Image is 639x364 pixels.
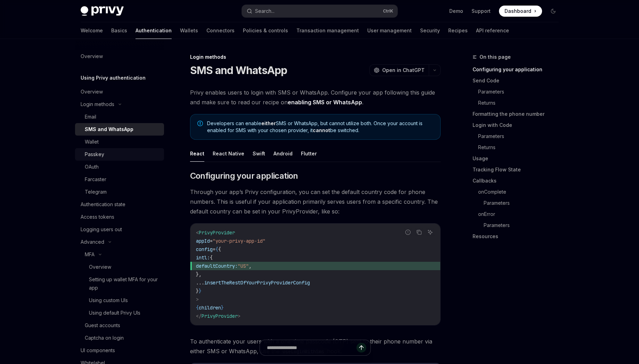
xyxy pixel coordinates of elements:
[221,305,224,311] span: }
[190,88,441,107] span: Privy enables users to login with SMS or WhatsApp. Configure your app following this guide and ma...
[473,108,564,120] a: Formatting the phone number
[448,22,468,39] a: Recipes
[75,86,164,98] a: Overview
[261,120,276,126] strong: either
[473,231,564,242] a: Resources
[218,246,221,252] span: {
[75,211,164,223] a: Access tokens
[75,294,164,307] a: Using custom UIs
[499,6,542,17] a: Dashboard
[473,164,564,175] a: Tracking Flow State
[215,246,218,252] span: {
[210,238,213,244] span: =
[255,7,275,15] div: Search...
[476,22,509,39] a: API reference
[206,22,235,39] a: Connectors
[213,145,244,162] button: React Native
[210,254,213,261] span: {
[473,153,564,164] a: Usage
[367,22,412,39] a: User management
[180,22,198,39] a: Wallets
[207,120,433,134] span: Developers can enable SMS or WhatsApp, but cannot utilize both. Once your account is enabled for ...
[415,228,424,237] button: Copy the contents from the code block
[213,238,265,244] span: "your-privy-app-id"
[81,52,103,60] div: Overview
[75,344,164,357] a: UI components
[85,250,95,259] div: MFA
[403,228,412,237] button: Report incorrect code
[75,50,164,63] a: Overview
[85,163,99,171] div: OAuth
[111,22,127,39] a: Basics
[85,175,106,184] div: Farcaster
[548,6,559,17] button: Toggle dark mode
[420,22,440,39] a: Security
[75,148,164,161] a: Passkey
[478,209,564,220] a: onError
[85,113,96,121] div: Email
[478,131,564,142] a: Parameters
[357,343,366,353] button: Send message
[288,99,362,106] a: enabling SMS or WhatsApp
[202,313,238,319] span: PrivyProvider
[213,246,215,252] span: =
[196,229,199,236] span: <
[196,313,202,319] span: </
[190,187,441,216] span: Through your app’s Privy configuration, you can set the default country code for phone numbers. T...
[473,64,564,75] a: Configuring your application
[249,263,252,269] span: ,
[81,346,115,355] div: UI components
[89,296,128,305] div: Using custom UIs
[81,88,103,96] div: Overview
[85,150,104,159] div: Passkey
[301,145,317,162] button: Flutter
[85,138,99,146] div: Wallet
[196,246,213,252] span: config
[196,280,204,286] span: ...
[75,198,164,211] a: Authentication state
[478,142,564,153] a: Returns
[199,288,202,294] span: }
[75,307,164,319] a: Using default Privy UIs
[242,5,398,17] button: Search...CtrlK
[383,8,393,14] span: Ctrl K
[196,263,238,269] span: defaultCountry:
[81,213,114,221] div: Access tokens
[273,145,293,162] button: Android
[196,305,199,311] span: {
[369,64,429,76] button: Open in ChatGPT
[473,120,564,131] a: Login with Code
[75,332,164,344] a: Captcha on login
[253,145,265,162] button: Swift
[478,97,564,108] a: Returns
[484,220,564,231] a: Parameters
[85,188,107,196] div: Telegram
[75,173,164,186] a: Farcaster
[382,67,425,74] span: Open in ChatGPT
[190,54,441,60] div: Login methods
[81,6,124,16] img: dark logo
[85,321,120,330] div: Guest accounts
[75,161,164,173] a: OAuth
[196,271,202,277] span: },
[449,8,463,15] a: Demo
[75,273,164,294] a: Setting up wallet MFA for your app
[480,53,511,61] span: On this page
[190,337,441,356] span: To authenticate your users with a one-time passcode (OTP) sent to their phone number via either S...
[75,111,164,123] a: Email
[196,238,210,244] span: appId
[199,305,221,311] span: children
[199,229,235,236] span: PrivyProvider
[81,100,114,108] div: Login methods
[81,225,122,234] div: Logging users out
[505,8,531,15] span: Dashboard
[313,127,330,133] strong: cannot
[136,22,172,39] a: Authentication
[81,200,125,209] div: Authentication state
[89,263,111,271] div: Overview
[204,280,310,286] span: insertTheRestOfYourPrivyProviderConfig
[243,22,288,39] a: Policies & controls
[75,261,164,273] a: Overview
[196,288,199,294] span: }
[197,121,203,126] svg: Note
